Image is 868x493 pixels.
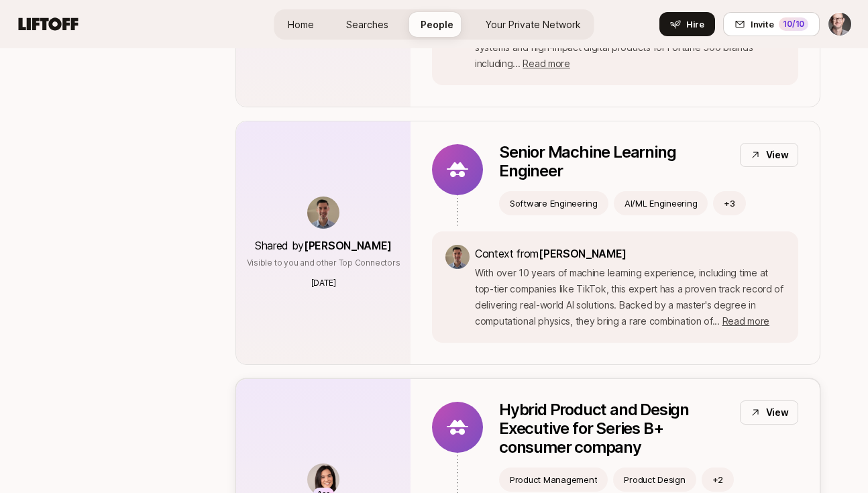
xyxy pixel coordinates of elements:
p: Hybrid Product and Design Executive for Series B+ consumer company [499,400,729,457]
span: Hire [686,17,704,31]
p: View [766,147,789,163]
p: Visible to you and other Top Connectors [247,257,400,269]
div: 10 /10 [779,17,808,31]
span: Invite [751,17,773,31]
span: Searches [346,17,388,32]
p: View [766,404,789,421]
p: Product Management [510,473,597,486]
span: Your Private Network [486,17,581,32]
span: [PERSON_NAME] [539,247,627,260]
button: Matt MacQueen [828,12,852,36]
a: People [410,12,464,37]
span: [PERSON_NAME] [304,239,392,252]
p: Software Engineering [510,197,598,210]
a: Your Private Network [475,12,592,37]
button: +2 [702,468,735,492]
button: Hire [659,12,715,36]
img: Matt MacQueen [828,13,851,36]
span: Home [288,17,314,32]
span: Read more [722,315,769,327]
span: Read more [523,58,569,69]
a: Home [277,12,325,37]
button: Invite10/10 [723,12,820,36]
button: +3 [713,191,746,215]
p: With over 10 years of machine learning experience, including time at top-tier companies like TikT... [475,265,785,329]
p: Shared by [255,237,392,254]
p: Product Design [624,473,685,486]
img: bf8f663c_42d6_4f7d_af6b_5f71b9527721.jpg [445,245,470,269]
p: AI/ML Engineering [625,197,698,210]
span: People [421,17,453,32]
a: Shared by[PERSON_NAME]Visible to you and other Top Connectors[DATE]Senior Machine Learning Engine... [235,121,820,365]
p: Senior Machine Learning Engineer [499,143,729,180]
img: bf8f663c_42d6_4f7d_af6b_5f71b9527721.jpg [307,197,339,229]
a: Searches [335,12,399,37]
p: [DATE] [311,277,336,289]
p: Context from [475,245,785,262]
